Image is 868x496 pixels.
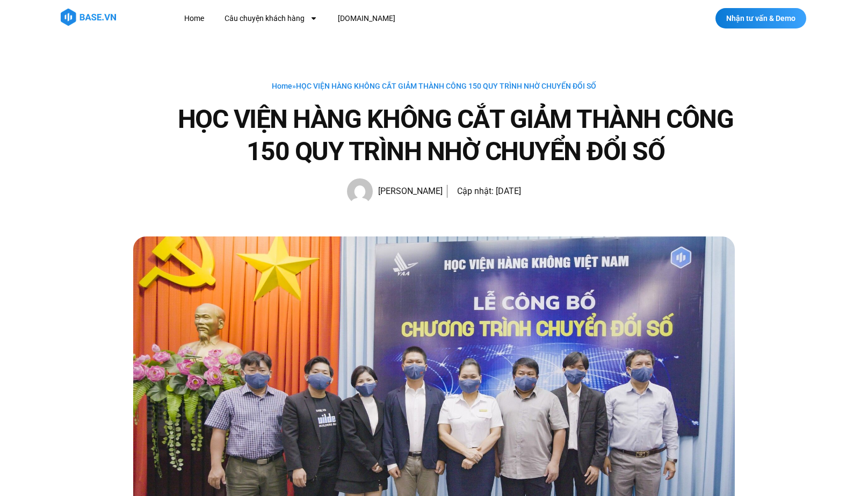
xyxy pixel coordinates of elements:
span: HỌC VIỆN HÀNG KHÔNG CẮT GIẢM THÀNH CÔNG 150 QUY TRÌNH NHỜ CHUYỂN ĐỔI SỐ [296,82,596,90]
time: [DATE] [496,186,521,196]
a: Câu chuyện khách hàng [216,9,325,28]
h1: HỌC VIỆN HÀNG KHÔNG CẮT GIẢM THÀNH CÔNG 150 QUY TRÌNH NHỜ CHUYỂN ĐỔI SỐ [176,103,735,168]
span: » [272,82,596,90]
span: Nhận tư vấn & Demo [726,15,795,22]
a: Home [176,9,212,28]
a: Nhận tư vấn & Demo [715,8,806,28]
span: Cập nhật: [457,186,494,196]
span: [PERSON_NAME] [373,184,443,199]
a: Home [272,82,292,90]
nav: Menu [176,9,592,28]
img: Picture of Hạnh Hoàng [347,178,373,204]
a: [DOMAIN_NAME] [330,9,403,28]
a: Picture of Hạnh Hoàng [PERSON_NAME] [347,178,443,204]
